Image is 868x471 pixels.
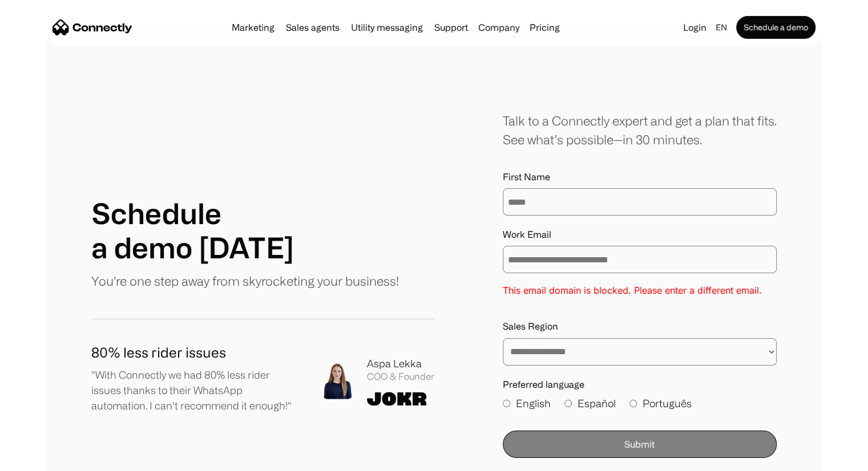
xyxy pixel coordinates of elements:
aside: Language selected: English [11,450,68,467]
label: Español [564,396,616,411]
a: Pricing [525,23,564,32]
div: Aspa Lekka [367,356,434,371]
a: Sales agents [281,23,344,32]
p: "With Connectly we had 80% less rider issues thanks to their WhatsApp automation. I can't recomme... [91,367,297,413]
button: Submit [503,431,777,458]
label: English [503,396,551,411]
div: COO & Founder [367,371,434,382]
label: Work Email [503,229,777,240]
input: Español [564,400,572,407]
p: This email domain is blocked. Please enter a different email. [503,282,777,298]
a: Login [679,19,711,35]
a: Utility messaging [346,23,427,32]
label: Sales Region [503,321,777,332]
div: Company [478,19,519,35]
div: en [716,19,727,35]
h1: Schedule a demo [DATE] [91,196,294,265]
div: Company [475,19,523,35]
label: First Name [503,172,777,182]
input: Português [629,400,637,407]
a: Support [430,23,473,32]
label: Preferred language [503,379,777,390]
div: en [711,19,734,35]
h1: 80% less rider issues [91,342,297,363]
div: Talk to a Connectly expert and get a plan that fits. See what’s possible—in 30 minutes. [503,111,777,149]
ul: Language list [23,451,68,467]
a: home [53,19,132,36]
input: English [503,400,510,407]
p: You're one step away from skyrocketing your business! [91,271,399,290]
a: Marketing [227,23,279,32]
label: Português [629,396,692,411]
a: Schedule a demo [736,16,815,39]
